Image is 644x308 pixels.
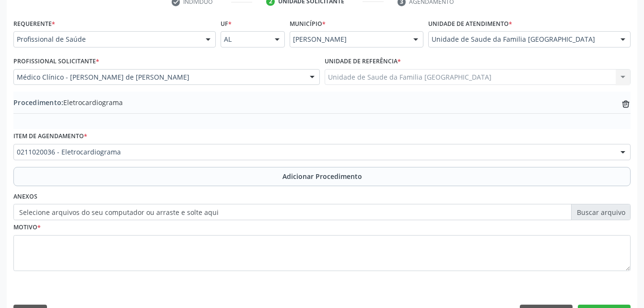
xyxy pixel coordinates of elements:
[224,35,265,44] span: AL
[432,35,611,44] span: Unidade de Saude da Familia [GEOGRAPHIC_DATA]
[13,220,41,235] label: Motivo
[13,97,123,107] span: Eletrocardiograma
[325,54,401,69] label: Unidade de referência
[13,54,99,69] label: Profissional Solicitante
[282,171,362,181] span: Adicionar Procedimento
[13,167,631,186] button: Adicionar Procedimento
[17,147,611,157] span: 0211020036 - Eletrocardiograma
[221,16,232,31] label: UF
[13,190,37,204] label: Anexos
[13,129,87,144] label: Item de agendamento
[428,16,512,31] label: Unidade de atendimento
[13,98,63,107] span: Procedimento:
[13,16,55,31] label: Requerente
[17,72,300,82] span: Médico Clínico - [PERSON_NAME] de [PERSON_NAME]
[290,16,326,31] label: Município
[293,35,403,44] span: [PERSON_NAME]
[17,35,196,44] span: Profissional de Saúde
